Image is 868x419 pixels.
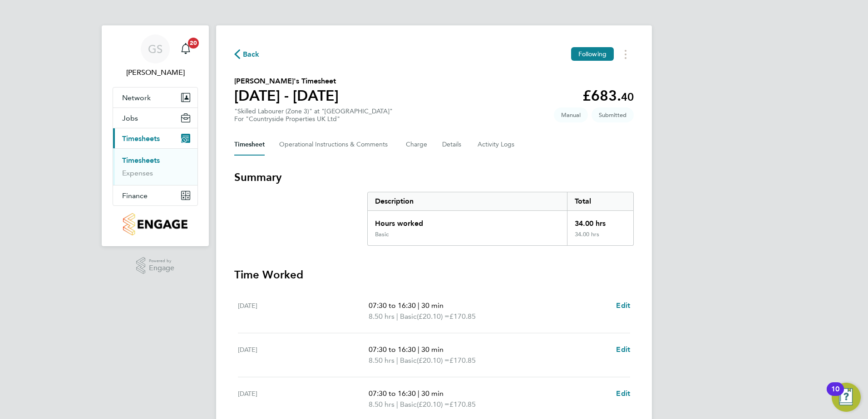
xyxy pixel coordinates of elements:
[418,389,419,398] span: |
[417,400,449,409] span: (£20.10) =
[375,231,389,238] div: Basic
[102,25,209,246] nav: Main navigation
[567,211,633,231] div: 34.00 hrs
[616,388,630,399] a: Edit
[234,76,339,87] h2: [PERSON_NAME]'s Timesheet
[113,67,198,78] span: Gurraj Singh
[571,47,614,61] button: Following
[238,300,369,322] div: [DATE]
[122,93,151,102] span: Network
[369,356,395,365] span: 8.50 hrs
[368,192,567,210] div: Description
[113,88,197,107] button: Network
[177,34,195,63] a: 20
[406,134,428,156] button: Charge
[578,50,607,58] span: Following
[188,38,199,49] span: 20
[616,300,630,311] a: Edit
[234,170,634,185] h3: Summary
[421,301,444,310] span: 30 min
[234,87,339,105] h1: [DATE] - [DATE]
[369,389,416,398] span: 07:30 to 16:30
[113,213,198,235] a: Go to home page
[113,128,197,148] button: Timesheets
[122,114,138,122] span: Jobs
[567,231,633,245] div: 34.00 hrs
[234,115,393,123] div: For "Countryside Properties UK Ltd"
[122,156,160,165] a: Timesheets
[122,169,153,177] a: Expenses
[369,301,416,310] span: 07:30 to 16:30
[279,134,391,156] button: Operational Instructions & Comments
[400,399,417,410] span: Basic
[417,356,449,365] span: (£20.10) =
[148,43,163,55] span: GS
[554,107,588,122] span: This timesheet was manually created.
[238,344,369,366] div: [DATE]
[234,268,634,282] h3: Time Worked
[149,264,174,272] span: Engage
[122,134,160,143] span: Timesheets
[113,148,197,185] div: Timesheets
[567,192,633,210] div: Total
[418,301,419,310] span: |
[136,257,175,274] a: Powered byEngage
[832,383,861,412] button: Open Resource Center, 10 new notifications
[417,312,449,321] span: (£20.10) =
[592,107,634,122] span: This timesheet is Submitted.
[234,107,393,123] div: "Skilled Labourer (Zone 3)" at "[GEOGRAPHIC_DATA]"
[616,345,630,354] span: Edit
[369,345,416,354] span: 07:30 to 16:30
[113,108,197,128] button: Jobs
[113,34,198,78] a: GS[PERSON_NAME]
[616,344,630,355] a: Edit
[449,312,476,321] span: £170.85
[369,312,395,321] span: 8.50 hrs
[478,134,516,156] button: Activity Logs
[369,400,395,409] span: 8.50 hrs
[400,355,417,366] span: Basic
[238,388,369,410] div: [DATE]
[234,49,260,60] button: Back
[396,312,398,321] span: |
[149,257,174,265] span: Powered by
[421,389,444,398] span: 30 min
[243,49,260,60] span: Back
[449,356,476,365] span: £170.85
[616,301,630,310] span: Edit
[123,213,187,235] img: countryside-properties-logo-retina.png
[418,345,419,354] span: |
[396,356,398,365] span: |
[831,389,839,401] div: 10
[396,400,398,409] span: |
[368,211,567,231] div: Hours worked
[367,192,634,246] div: Summary
[442,134,463,156] button: Details
[582,87,634,104] app-decimal: £683.
[122,191,148,200] span: Finance
[234,134,265,156] button: Timesheet
[617,47,634,61] button: Timesheets Menu
[621,90,634,103] span: 40
[449,400,476,409] span: £170.85
[400,311,417,322] span: Basic
[421,345,444,354] span: 30 min
[616,389,630,398] span: Edit
[113,185,197,205] button: Finance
